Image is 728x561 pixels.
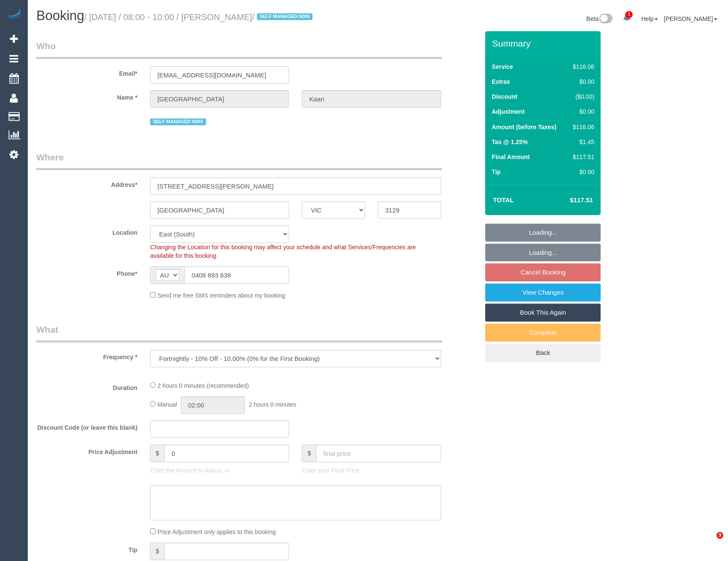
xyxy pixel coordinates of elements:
label: Final Amount [492,153,530,161]
div: $117.51 [569,153,594,161]
span: 2 hours 0 minutes [249,401,296,408]
img: New interface [598,14,613,25]
span: SELF MANAGED NDIS [150,118,206,125]
label: Duration [30,381,144,392]
legend: Who [36,40,442,59]
a: View Changes [485,283,601,301]
input: Suburb* [150,201,289,219]
a: Back [485,344,601,362]
legend: Where [36,151,442,170]
a: Book This Again [485,304,601,322]
input: First Name* [150,90,289,108]
label: Email* [30,66,144,78]
div: $116.06 [569,123,594,131]
input: Post Code* [378,201,441,219]
label: Price Adjustment [30,445,144,456]
iframe: Intercom live chat [699,532,719,552]
label: Discount Code (or leave this blank) [30,420,144,432]
p: Enter your Final Price [302,466,441,475]
label: Address* [30,177,144,189]
span: Send me free SMS reminders about my booking [157,292,285,299]
span: 2 hours 0 minutes (recommended) [157,382,249,389]
span: / [252,12,315,22]
strong: Total [493,196,514,204]
legend: What [36,323,442,343]
h3: Summary [492,38,596,48]
label: Name * [30,90,144,102]
input: Email* [150,66,289,84]
span: 3 [716,532,723,539]
a: [PERSON_NAME] [664,15,717,22]
input: Phone* [184,266,289,284]
input: Last Name* [302,90,441,108]
div: $1.45 [569,138,594,146]
div: $0.00 [569,168,594,176]
input: final price [316,445,441,462]
label: Phone* [30,266,144,278]
a: Beta [587,15,613,22]
label: Service [492,62,513,71]
label: Discount [492,92,517,101]
label: Tip [492,168,501,176]
span: SELF MANAGED NDIS [257,13,313,20]
label: Extras [492,77,510,86]
span: 1 [625,11,633,18]
a: Help [641,15,658,22]
span: $ [302,445,316,462]
label: Tax @ 1.25% [492,138,528,146]
label: Location [30,225,144,237]
span: Booking [36,8,84,23]
h4: $117.51 [544,197,593,204]
p: Enter the Amount to Adjust, or [150,466,289,475]
span: $ [150,445,164,462]
div: ($0.00) [569,92,594,101]
span: Price Adjustment only applies to this booking [157,529,276,535]
a: 1 [619,9,635,27]
span: $ [150,543,164,560]
div: $0.00 [569,107,594,116]
label: Tip [30,543,144,554]
div: $116.06 [569,62,594,71]
span: Changing the Location for this booking may affect your schedule and what Services/Frequencies are... [150,244,416,259]
div: $0.00 [569,77,594,86]
img: Automaid Logo [5,9,22,21]
small: / [DATE] / 08:00 - 10:00 / [PERSON_NAME] [84,12,315,22]
span: Manual [157,401,177,408]
label: Amount (before Taxes) [492,123,556,131]
label: Frequency * [30,350,144,361]
label: Adjustment [492,107,525,116]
